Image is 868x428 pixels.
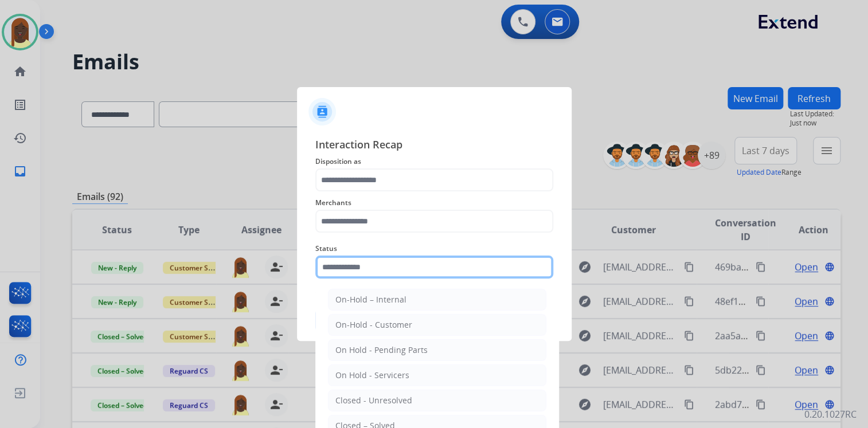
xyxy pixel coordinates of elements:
p: 0.20.1027RC [804,407,857,421]
span: Merchants [315,196,553,210]
span: Interaction Recap [315,136,553,155]
div: On Hold - Servicers [335,370,409,381]
img: contactIcon [308,98,336,125]
div: On-Hold - Customer [335,319,412,331]
span: Status [315,242,553,256]
div: On Hold - Pending Parts [335,344,428,356]
div: On-Hold – Internal [335,294,406,305]
span: Disposition as [315,155,553,168]
div: Closed - Unresolved [335,395,412,406]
